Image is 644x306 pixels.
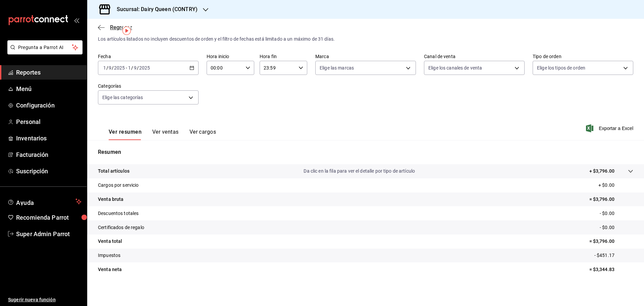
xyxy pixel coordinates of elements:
span: / [137,65,139,71]
input: -- [108,65,112,71]
span: - [126,65,127,71]
p: Descuentos totales [98,210,139,217]
label: Hora fin [260,54,307,59]
div: Los artículos listados no incluyen descuentos de orden y el filtro de fechas está limitado a un m... [98,36,633,43]
p: Resumen [98,148,633,156]
span: Ayuda [16,198,73,206]
input: -- [133,65,137,71]
button: open_drawer_menu [74,17,79,23]
p: = $3,344.83 [589,266,633,273]
span: Elige los canales de venta [428,64,482,71]
span: / [106,65,108,71]
input: ---- [139,65,150,71]
button: Regresar [98,24,132,31]
span: Configuración [16,101,82,110]
label: Categorías [98,84,199,88]
span: Elige los tipos de orden [537,64,585,71]
span: / [112,65,114,71]
p: Cargos por servicio [98,182,139,189]
input: -- [128,65,131,71]
a: Pregunta a Parrot AI [5,49,83,56]
button: Exportar a Excel [587,124,633,132]
span: Elige las marcas [320,64,354,71]
p: - $0.00 [600,210,633,217]
input: -- [103,65,106,71]
span: Personal [16,117,82,126]
input: ---- [114,65,125,71]
p: Certificados de regalo [98,224,144,231]
label: Fecha [98,54,199,59]
p: Total artículos [98,168,129,175]
h3: Sucursal: Dairy Queen (CONTRY) [111,5,198,13]
span: Super Admin Parrot [16,229,82,238]
span: Facturación [16,150,82,159]
p: + $0.00 [598,182,633,189]
p: Venta bruta [98,196,123,203]
div: navigation tabs [109,129,216,140]
p: Impuestos [98,252,120,259]
button: Pregunta a Parrot AI [7,40,83,54]
label: Marca [315,54,416,59]
span: Suscripción [16,167,82,176]
p: - $451.17 [594,252,633,259]
label: Canal de venta [424,54,525,59]
span: / [131,65,133,71]
p: Venta neta [98,266,122,273]
span: Elige las categorías [102,94,143,101]
p: - $0.00 [600,224,633,231]
label: Tipo de orden [533,54,633,59]
span: Menú [16,84,82,93]
button: Ver ventas [152,129,179,140]
span: Sugerir nueva función [8,296,82,303]
span: Reportes [16,68,82,77]
button: Ver resumen [109,129,142,140]
span: Recomienda Parrot [16,213,82,222]
p: = $3,796.00 [589,238,633,245]
span: Regresar [110,24,132,31]
button: Ver cargos [190,129,216,140]
p: = $3,796.00 [589,196,633,203]
p: + $3,796.00 [589,168,614,175]
img: Tooltip marker [122,27,131,35]
label: Hora inicio [207,54,254,59]
span: Inventarios [16,134,82,143]
p: Venta total [98,238,122,245]
p: Da clic en la fila para ver el detalle por tipo de artículo [304,168,415,175]
span: Pregunta a Parrot AI [18,44,72,51]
